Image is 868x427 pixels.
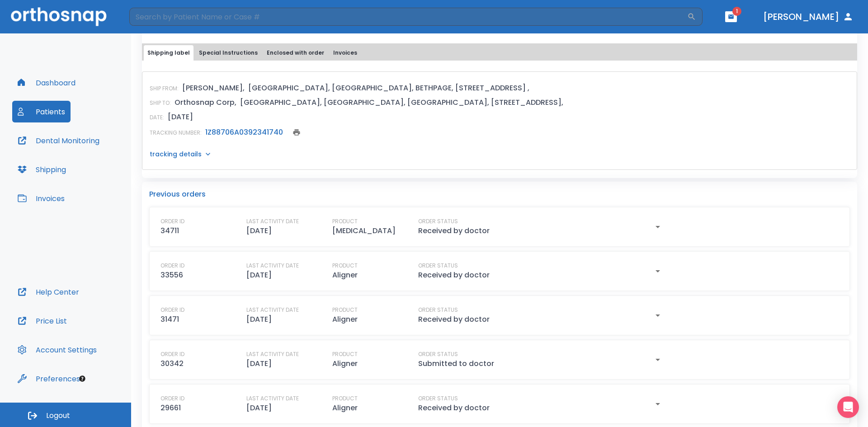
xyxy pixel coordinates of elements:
[160,306,184,314] p: ORDER ID
[290,126,303,139] button: print
[12,72,81,94] button: Dashboard
[11,7,107,26] img: Orthosnap
[418,306,458,314] p: ORDER STATUS
[246,262,299,270] p: LAST ACTIVITY DATE
[418,394,458,403] p: ORDER STATUS
[150,99,171,107] p: SHIP TO:
[332,217,358,225] p: PRODUCT
[246,314,272,325] p: [DATE]
[246,350,299,358] p: LAST ACTIVITY DATE
[332,358,358,369] p: Aligner
[150,113,164,122] p: DATE:
[332,403,358,413] p: Aligner
[246,403,272,413] p: [DATE]
[160,217,184,225] p: ORDER ID
[12,368,85,389] button: Preferences
[175,97,236,108] p: Orthosnap Corp,
[12,188,70,209] button: Invoices
[332,225,396,236] p: [MEDICAL_DATA]
[246,270,272,281] p: [DATE]
[78,375,86,383] div: Tooltip anchor
[160,225,179,236] p: 34711
[195,45,261,61] button: Special Instructions
[332,314,358,325] p: Aligner
[182,83,245,94] p: [PERSON_NAME],
[144,45,193,61] button: Shipping label
[160,403,181,413] p: 29661
[246,358,272,369] p: [DATE]
[332,262,358,270] p: PRODUCT
[240,97,563,108] p: [GEOGRAPHIC_DATA], [GEOGRAPHIC_DATA], [GEOGRAPHIC_DATA], [STREET_ADDRESS],
[332,350,358,358] p: PRODUCT
[330,45,361,61] button: Invoices
[759,9,857,25] button: [PERSON_NAME]
[150,129,202,137] p: TRACKING NUMBER:
[732,7,741,16] span: 1
[12,339,102,361] button: Account Settings
[332,306,358,314] p: PRODUCT
[246,306,299,314] p: LAST ACTIVITY DATE
[150,84,179,93] p: SHIP FROM:
[160,262,184,270] p: ORDER ID
[205,127,283,137] a: 1Z88706A0392341740
[149,189,850,200] p: Previous orders
[418,262,458,270] p: ORDER STATUS
[418,270,490,281] p: Received by doctor
[12,101,71,122] button: Patients
[332,394,358,403] p: PRODUCT
[150,150,202,159] p: tracking details
[246,225,272,236] p: [DATE]
[263,45,328,61] button: Enclosed with order
[12,130,105,151] button: Dental Monitoring
[12,281,85,303] button: Help Center
[248,83,529,94] p: [GEOGRAPHIC_DATA], [GEOGRAPHIC_DATA], BETHPAGE, [STREET_ADDRESS] ,
[246,394,299,403] p: LAST ACTIVITY DATE
[418,403,490,413] p: Received by doctor
[418,225,490,236] p: Received by doctor
[12,310,72,332] button: Price List
[160,314,179,325] p: 31471
[246,217,299,225] p: LAST ACTIVITY DATE
[168,112,193,122] p: [DATE]
[46,411,70,421] span: Logout
[418,350,458,358] p: ORDER STATUS
[144,45,855,61] div: tabs
[160,270,183,281] p: 33556
[418,314,490,325] p: Received by doctor
[160,350,184,358] p: ORDER ID
[418,217,458,225] p: ORDER STATUS
[160,358,184,369] p: 30342
[129,8,687,26] input: Search by Patient Name or Case #
[332,270,358,281] p: Aligner
[12,159,71,180] button: Shipping
[837,396,859,418] div: Open Intercom Messenger
[160,394,184,403] p: ORDER ID
[418,358,494,369] p: Submitted to doctor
